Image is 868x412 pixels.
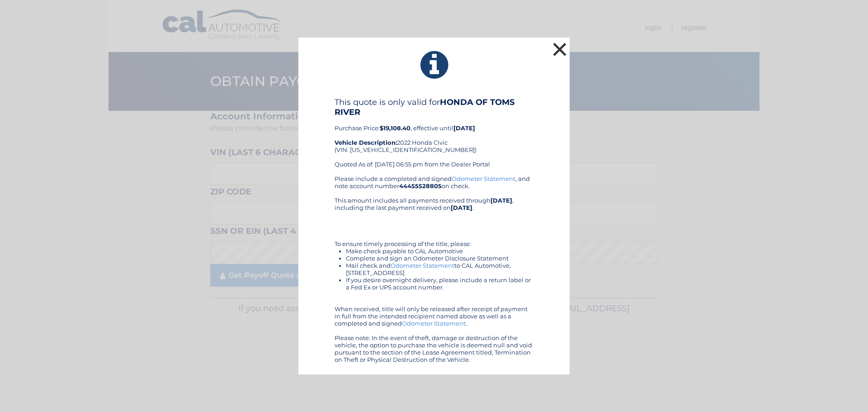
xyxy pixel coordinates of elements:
[335,97,533,175] div: Purchase Price: , effective until 2022 Honda Civic (VIN: [US_VEHICLE_IDENTIFICATION_NUMBER]) Quot...
[491,197,512,204] b: [DATE]
[335,175,533,363] div: Please include a completed and signed , and note account number on check. This amount includes al...
[346,255,533,262] li: Complete and sign an Odometer Disclosure Statement
[380,124,410,132] b: $19,108.40
[335,97,514,117] b: HONDA OF TOMS RIVER
[551,40,569,58] button: ×
[335,139,397,146] strong: Vehicle Description:
[399,182,442,189] b: 44455528805
[346,276,533,291] li: If you desire overnight delivery, please include a return label or a Fed Ex or UPS account number.
[452,175,515,182] a: Odometer Statement
[402,320,466,327] a: Odometer Statement
[391,262,454,269] a: Odometer Statement
[346,247,533,255] li: Make check payable to CAL Automotive
[453,124,475,132] b: [DATE]
[346,262,533,276] li: Mail check and to CAL Automotive, [STREET_ADDRESS]
[451,204,472,211] b: [DATE]
[335,97,533,117] h4: This quote is only valid for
